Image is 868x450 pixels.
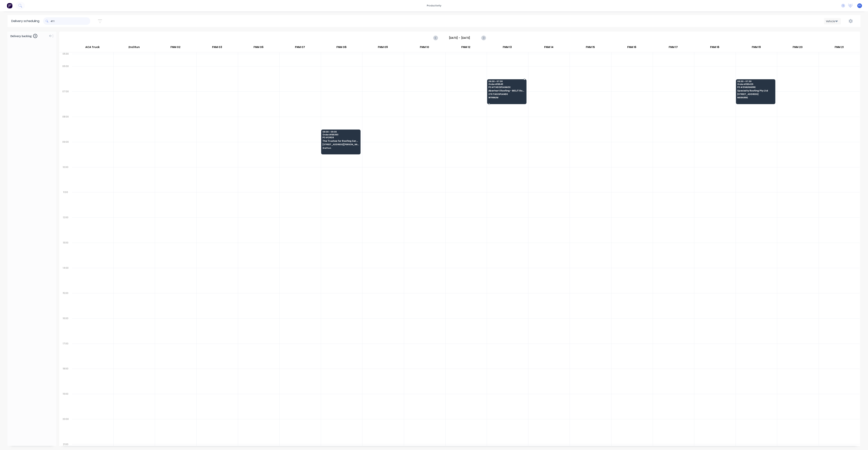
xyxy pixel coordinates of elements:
div: FNM 19 [736,44,777,52]
span: PO # THE ESPLANADE [488,86,525,88]
div: 06:00 [59,64,72,89]
div: 09:00 [59,140,72,165]
div: 13:00 [59,240,72,266]
div: productivity [425,3,443,8]
input: Search for orders [51,17,90,25]
div: FNM 02 [155,44,196,52]
span: PO # 31 MURARRIE [737,86,774,88]
div: 17:00 [59,341,72,367]
div: FNM 20 [777,44,818,52]
div: FNM 03 [196,44,238,52]
div: FNM 16 [611,44,652,52]
span: 0 [33,34,37,38]
div: 20:00 [59,417,72,442]
span: 06:30 - 07:30 [737,80,774,82]
div: FNM 08 [321,44,362,52]
span: WYNNUM [488,96,525,99]
div: FNM 09 [362,44,403,52]
div: 08:00 [59,114,72,140]
span: Order # 195425 [737,83,774,85]
div: 19:00 [59,392,72,417]
div: 12:00 [59,215,72,240]
img: Factory [7,3,12,8]
div: FNM 12 [445,44,487,52]
span: Specialty Roofing Pty Ltd [737,89,774,92]
span: Order # 195411 [488,83,525,85]
span: Gatton [322,147,359,149]
div: 07:00 [59,89,72,114]
span: 08:30 - 09:30 [322,131,359,133]
span: Aberhart Roofing - MGJT Roofing Pty Ltd [488,89,525,92]
div: FNM 15 [570,44,611,52]
div: 16:00 [59,316,72,341]
div: FNM 18 [694,44,735,52]
div: FNM 21 [818,44,860,52]
span: 279 THE ESPLANDE [488,93,525,95]
span: F1 [858,4,861,7]
div: FNM 13 [487,44,528,52]
span: MURARRIE [737,96,774,99]
div: 2nd Run [113,44,155,52]
div: FNM 17 [653,44,694,52]
div: ACA Truck [72,44,113,52]
div: 21:00 [59,442,72,447]
div: FNM 10 [404,44,445,52]
span: PO # 29128 [322,136,359,139]
div: 18:00 [59,366,72,392]
span: [STREET_ADDRESS][PERSON_NAME] [322,143,359,146]
div: 15:00 [59,291,72,316]
div: Vehicle [826,19,837,23]
div: FNM 14 [528,44,569,52]
div: 10:00 [59,165,72,190]
span: The Trustee for Roofing Services QLD Trust [322,140,359,142]
div: 11:00 [59,190,72,215]
div: 14:00 [59,266,72,291]
div: Delivery scheduling [8,15,43,27]
span: Order # 195393 [322,133,359,136]
div: FNM 07 [279,44,321,52]
span: Delivery backlog [10,34,32,38]
div: FNM 06 [238,44,279,52]
div: 05:30 [59,52,72,64]
span: [STREET_ADDRESS] [737,93,774,95]
span: 06:30 - 07:30 [488,80,525,82]
button: Vehicle [824,18,841,24]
